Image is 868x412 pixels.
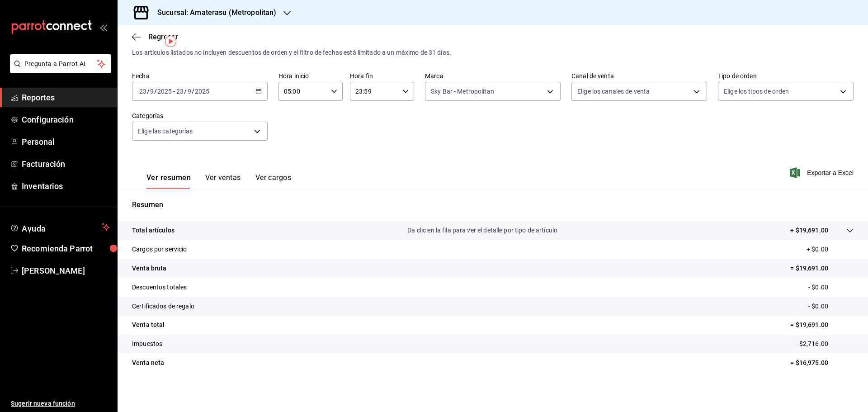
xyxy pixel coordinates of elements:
span: Recomienda Parrot [22,242,110,255]
span: Ayuda [22,222,98,232]
p: Venta neta [132,358,164,368]
span: Regresar [148,33,178,41]
label: Categorías [132,113,268,119]
p: = $19,691.00 [790,320,854,330]
button: Ver resumen [146,173,191,189]
span: Pregunta a Parrot AI [24,59,97,69]
label: Marca [425,73,561,79]
span: - [173,88,175,95]
input: ---- [194,88,210,95]
span: / [147,88,150,95]
input: -- [139,88,147,95]
label: Canal de venta [571,73,707,79]
span: Inventarios [22,180,110,192]
p: Total artículos [132,226,175,235]
button: Exportar a Excel [792,167,854,178]
span: Elige los tipos de orden [724,87,789,96]
p: Certificados de regalo [132,302,194,311]
p: = $19,691.00 [790,264,854,273]
span: Elige las categorías [138,127,193,136]
div: navigation tabs [146,173,291,189]
input: -- [187,88,192,95]
label: Fecha [132,73,268,79]
p: Impuestos [132,339,162,349]
span: Personal [22,136,110,148]
span: Sugerir nueva función [11,399,110,408]
span: / [192,88,194,95]
p: Da clic en la fila para ver el detalle por tipo de artículo [407,226,557,235]
span: / [154,88,157,95]
label: Tipo de orden [718,73,854,79]
span: Configuración [22,114,110,126]
h3: Sucursal: Amaterasu (Metropolitan) [150,7,276,18]
p: Resumen [132,199,854,210]
span: Facturación [22,158,110,170]
p: Cargos por servicio [132,245,187,254]
p: - $0.00 [808,302,854,311]
span: Sky Bar - Metropolitan [431,87,494,96]
p: + $0.00 [807,245,854,254]
span: / [184,88,187,95]
img: Tooltip marker [165,36,176,47]
div: Los artículos listados no incluyen descuentos de orden y el filtro de fechas está limitado a un m... [132,48,854,57]
p: - $2,716.00 [796,339,854,349]
p: Venta total [132,320,165,330]
button: open_drawer_menu [99,24,107,31]
input: ---- [157,88,172,95]
p: - $0.00 [808,283,854,292]
button: Regresar [132,33,178,41]
p: + $19,691.00 [790,226,828,235]
span: Elige los canales de venta [577,87,650,96]
a: Pregunta a Parrot AI [6,66,111,75]
p: = $16,975.00 [790,358,854,368]
label: Hora inicio [278,73,343,79]
span: [PERSON_NAME] [22,265,110,277]
button: Ver ventas [205,173,241,189]
label: Hora fin [350,73,414,79]
button: Pregunta a Parrot AI [10,54,111,73]
input: -- [176,88,184,95]
p: Descuentos totales [132,283,187,292]
input: -- [150,88,154,95]
button: Ver cargos [255,173,292,189]
p: Venta bruta [132,264,166,273]
span: Reportes [22,91,110,104]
